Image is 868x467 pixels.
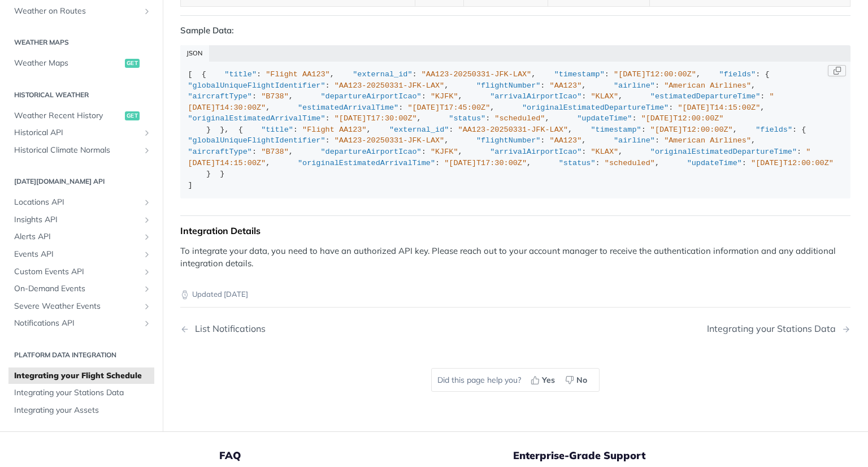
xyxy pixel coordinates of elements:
button: Show subpages for Severe Weather Events [142,302,151,311]
span: "updateTime" [687,159,742,167]
span: Weather on Routes [14,6,140,17]
strong: Sample Data: [180,25,234,36]
a: Alerts APIShow subpages for Alerts API [8,229,154,246]
span: "globalUniqueFlightIdentifier" [188,136,325,145]
button: Show subpages for On-Demand Events [142,285,151,294]
span: "KLAX" [591,148,619,156]
a: Severe Weather EventsShow subpages for Severe Weather Events [8,298,154,315]
span: "AA123-20250331-JFK-LAX" [335,81,444,90]
div: List Notifications [189,323,266,334]
a: Locations APIShow subpages for Locations API [8,194,154,211]
p: To integrate your data, you need to have an authorized API key. Please reach out to your account ... [180,245,850,270]
span: "KLAX" [591,92,619,101]
span: "[DATE]T14:30:00Z" [188,92,774,112]
h2: Platform DATA integration [8,350,154,360]
div: Did this page help you? [431,368,600,392]
span: "flightNumber" [476,136,540,145]
span: "originalEstimatedDepartureTime" [522,103,669,112]
button: Show subpages for Insights API [142,215,151,224]
span: "updateTime" [577,114,632,123]
span: "originalEstimatedArrivalTime" [188,114,325,123]
span: Weather Recent History [14,110,122,122]
h2: Weather Maps [8,38,154,48]
span: "AA123-20250331-JFK-LAX" [458,126,568,134]
span: "flightNumber" [476,81,540,90]
span: "estimatedArrivalTime" [298,103,398,112]
span: "[DATE]T12:00:00Z" [751,159,834,167]
button: Show subpages for Custom Events API [142,267,151,276]
span: "aircraftType" [188,148,252,156]
span: "[DATE]T12:00:00Z" [614,70,696,79]
span: "fields" [719,70,756,79]
a: Weather Mapsget [8,55,154,72]
span: "status" [559,159,596,167]
span: Yes [542,374,555,386]
span: Alerts API [14,232,140,243]
span: "arrivalAirportIcao" [490,92,581,101]
span: "American Airlines" [664,81,751,90]
span: "external_id" [389,126,449,134]
span: "status" [449,114,485,123]
a: On-Demand EventsShow subpages for On-Demand Events [8,281,154,298]
span: "timestamp" [591,126,641,134]
div: Integration Details [180,225,850,236]
span: "[DATE]T17:30:00Z" [335,114,417,123]
span: Locations API [14,197,140,209]
span: get [125,111,140,120]
span: "globalUniqueFlightIdentifier" [188,81,325,90]
a: Integrating your Stations Data [8,385,154,402]
a: Events APIShow subpages for Events API [8,246,154,263]
span: "[DATE]T14:15:00Z" [678,103,760,112]
a: Insights APIShow subpages for Insights API [8,211,154,228]
span: "[DATE]T12:00:00Z" [650,126,733,134]
span: Events API [14,249,140,260]
span: "departureAirportIcao" [320,92,421,101]
span: "airline" [614,81,655,90]
h5: Enterprise-Grade Support [513,449,778,462]
span: "[DATE]T17:45:00Z" [407,103,490,112]
a: Integrating your Flight Schedule [8,367,154,384]
button: Yes [527,371,561,388]
span: Historical Climate Normals [14,145,140,156]
a: Integrating your Assets [8,403,154,420]
span: "B738" [261,92,289,101]
span: Integrating your Flight Schedule [14,370,151,382]
button: Show subpages for Historical Climate Normals [142,146,151,155]
span: On-Demand Events [14,284,140,295]
span: "AA123" [550,136,582,145]
span: Severe Weather Events [14,301,140,312]
span: "AA123-20250331-JFK-LAX" [335,136,444,145]
span: "Flight AA123" [266,70,329,79]
span: "title" [261,126,293,134]
button: Show subpages for Notifications API [142,319,151,328]
p: Updated [DATE] [180,289,850,300]
a: Notifications APIShow subpages for Notifications API [8,315,154,332]
a: Historical APIShow subpages for Historical API [8,125,154,142]
button: Copy Code [828,65,846,76]
span: "departureAirportIcao" [320,148,421,156]
span: get [125,59,140,68]
span: "scheduled" [494,114,545,123]
button: Show subpages for Weather on Routes [142,7,151,16]
span: "[DATE]T14:15:00Z" [188,148,811,167]
span: "estimatedDepartureTime" [650,92,760,101]
span: Insights API [14,214,140,226]
span: "airline" [614,136,655,145]
span: Integrating your Assets [14,405,151,417]
span: "aircraftType" [188,92,252,101]
span: "[DATE]T12:00:00Z" [641,114,724,123]
span: "originalEstimatedDepartureTime" [650,148,797,156]
button: Show subpages for Locations API [142,198,151,207]
span: Custom Events API [14,266,140,278]
span: No [576,374,587,386]
span: "originalEstimatedArrivalTime" [298,159,435,167]
span: "KJFK" [431,148,458,156]
span: Historical API [14,128,140,139]
span: "[DATE]T17:30:00Z" [444,159,527,167]
span: "American Airlines" [664,136,751,145]
button: Show subpages for Events API [142,250,151,259]
span: Notifications API [14,318,140,330]
span: "fields" [756,126,792,134]
h2: Historical Weather [8,90,154,100]
span: "arrivalAirportIcao" [490,148,581,156]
